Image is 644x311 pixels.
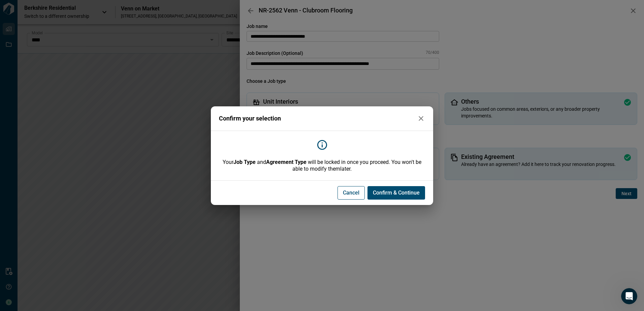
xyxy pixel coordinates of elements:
[621,288,637,304] iframe: Intercom live chat
[367,186,425,200] button: Confirm & Continue
[343,189,359,196] span: Cancel
[266,159,307,165] b: Agreement Type
[233,159,256,165] b: Job Type
[337,186,365,200] button: Cancel
[219,115,281,122] span: Confirm your selection
[219,159,425,172] span: Your and will be locked in once you proceed. You won't be able to modify them later.
[373,189,420,196] span: Confirm & Continue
